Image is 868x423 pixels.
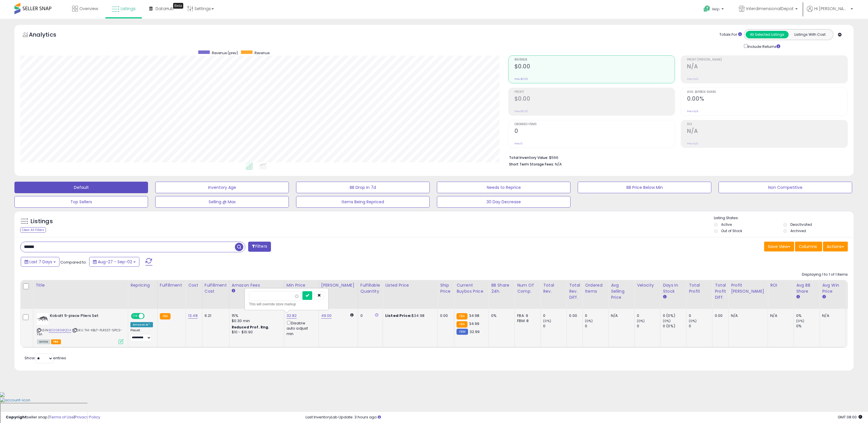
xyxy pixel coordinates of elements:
div: N/A [822,313,841,318]
button: Needs to Reprice [437,182,570,193]
div: $34.98 [385,313,433,318]
span: Compared to: [60,260,87,265]
div: Total Rev. [543,282,564,294]
div: 0 [360,313,378,318]
div: Avg Selling Price [611,282,632,300]
div: Days In Stock [663,282,684,294]
small: Prev: 0 [515,142,523,145]
button: Items Being Repriced [296,196,430,208]
div: 0.00 [715,313,724,318]
div: Clear All Filters [20,227,46,233]
span: Profit [PERSON_NAME] [687,58,848,61]
h2: $0.00 [515,63,675,71]
img: 31aFc3NYXmL._SL40_.jpg [37,313,48,325]
div: Disable auto adjust min [287,320,314,336]
small: FBA [160,313,171,319]
div: 0% [796,324,820,329]
label: Deactivated [790,222,812,227]
small: FBM [457,329,468,335]
span: Columns [799,244,817,249]
p: Listing States: [714,215,854,221]
a: Help [699,1,729,19]
span: ROI [687,123,848,126]
div: Min Price [287,282,316,288]
label: Archived [790,228,806,233]
span: DataHub [156,6,174,12]
div: Totals For [719,32,742,37]
h2: $0.00 [515,95,675,103]
span: Profit [515,91,675,94]
div: 0% [491,313,510,318]
h2: N/A [687,128,848,136]
span: FBA [51,339,61,344]
small: Prev: $0.00 [515,77,528,81]
div: 0 [543,324,566,329]
button: Actions [823,242,848,251]
div: Include Returns [740,43,787,50]
button: BB Price Below Min [578,182,711,193]
button: Save View [764,242,794,251]
div: 6.21 [205,313,225,318]
span: N/A [555,161,562,167]
button: Last 7 Days [21,257,59,267]
div: Avg Win Price [822,282,843,294]
div: $0.30 min [232,318,280,324]
div: Repricing [130,282,155,288]
div: 0 (0%) [663,324,686,329]
div: Amazon Fees [232,282,282,288]
div: 0% [796,313,820,318]
span: 34.98 [469,313,480,318]
span: | SKU: THI-KBLT-PLRSST-5PCS-FBA [37,328,122,336]
a: Hi [PERSON_NAME] [807,6,853,19]
b: Reduced Prof. Rng. [232,325,270,330]
div: Ship Price [440,282,452,294]
div: Displaying 1 to 1 of 1 items [802,272,848,277]
b: Kobalt 5-piece Pliers Set [50,313,120,320]
div: FBA: 9 [517,313,536,318]
h2: 0.00% [687,95,848,103]
small: (0%) [585,319,593,323]
button: Inventory Age [155,182,289,193]
a: B00GR98QOA [49,328,71,333]
label: Out of Stock [721,228,742,233]
span: Avg. Buybox Share [687,91,848,94]
button: Selling @ Max [155,196,289,208]
span: InterdimensionalDepot [746,6,794,12]
div: 0 [585,313,608,318]
div: 0.00 [440,313,450,318]
b: Short Term Storage Fees: [509,162,554,167]
div: This will override store markup [249,301,324,307]
h5: Listings [31,217,53,225]
div: Profit [PERSON_NAME] [731,282,765,294]
b: Total Inventory Value: [509,155,548,160]
div: Avg BB Share [796,282,817,294]
div: BB Share 24h. [491,282,512,294]
h2: 0 [515,128,675,136]
span: Revenue [515,58,675,61]
div: 0 [637,313,660,318]
div: FBM: 8 [517,318,536,324]
div: Tooltip anchor [173,3,183,9]
small: Prev: $0.00 [515,110,528,113]
span: Last 7 Days [29,259,52,265]
small: Days In Stock. [663,294,666,300]
b: Listed Price: [385,313,411,318]
span: Overview [79,6,98,12]
div: Title [35,282,126,288]
div: ROI [770,282,791,288]
button: All Selected Listings [746,31,789,38]
div: N/A [611,313,630,318]
div: Total Rev. Diff. [569,282,580,300]
span: Help [712,7,720,12]
small: (0%) [663,319,671,323]
div: Listed Price [385,282,435,288]
small: Prev: N/A [687,77,698,81]
div: [PERSON_NAME] [321,282,356,288]
div: Cost [188,282,200,288]
span: Show: entries [25,355,66,361]
span: Revenue (prev) [212,50,238,55]
button: Listings With Cost [788,31,831,38]
div: Num of Comp. [517,282,538,294]
span: Ordered Items [515,123,675,126]
div: Current Buybox Price [457,282,486,294]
